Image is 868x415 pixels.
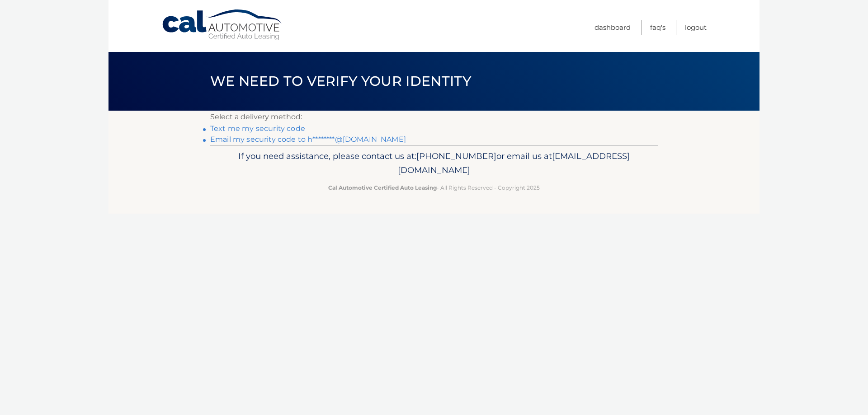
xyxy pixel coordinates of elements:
a: Text me my security code [210,124,305,133]
strong: Cal Automotive Certified Auto Leasing [328,184,437,191]
p: Select a delivery method: [210,111,658,123]
span: [PHONE_NUMBER] [416,151,496,161]
a: Cal Automotive [161,9,283,41]
p: If you need assistance, please contact us at: or email us at [216,149,652,178]
a: FAQ's [650,20,665,35]
a: Dashboard [594,20,631,35]
p: - All Rights Reserved - Copyright 2025 [216,183,652,192]
a: Email my security code to h********@[DOMAIN_NAME] [210,135,406,144]
span: We need to verify your identity [210,73,471,89]
a: Logout [685,20,707,35]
